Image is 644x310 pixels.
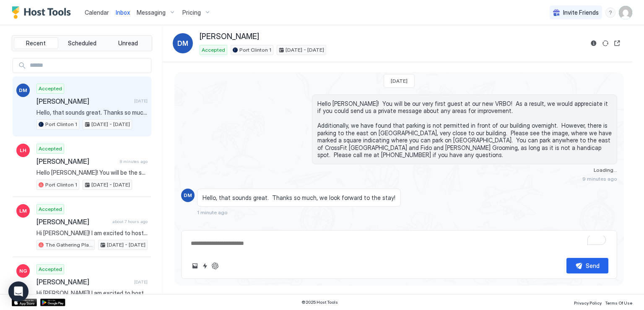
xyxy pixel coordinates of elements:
[39,205,62,213] span: Accepted
[134,279,148,285] span: [DATE]
[600,38,610,48] button: Sync reservation
[182,9,201,16] span: Pricing
[586,261,600,270] div: Send
[197,209,228,215] span: 1 minute ago
[317,100,612,159] span: Hello [PERSON_NAME]! You will be our very first guest at our new VRBO! As a result, we would appr...
[202,46,225,54] span: Accepted
[45,181,77,189] span: Port Clinton 1
[589,38,599,48] button: Reservation information
[605,298,632,307] a: Terms Of Use
[539,221,617,232] button: Scheduled Messages
[12,6,75,19] a: Host Tools Logo
[8,281,29,302] div: Open Intercom Messenger
[40,299,65,306] a: Google Play Store
[116,8,130,17] a: Inbox
[106,37,150,49] button: Unread
[45,241,93,249] span: The Gathering Place
[36,229,148,237] span: Hi [PERSON_NAME]! I am excited to host you at The Gathering Place! LOCATION: [STREET_ADDRESS] KEY...
[612,38,622,48] button: Open reservation
[574,298,602,307] a: Privacy Policy
[12,35,152,51] div: tab-group
[190,261,200,271] button: Upload image
[605,8,615,18] div: menu
[203,194,395,202] span: Hello, that sounds great. Thanks so much, we look forward to the stay!
[190,236,608,251] textarea: To enrich screen reader interactions, please activate Accessibility in Grammarly extension settings
[619,6,632,19] div: User profile
[107,241,145,249] span: [DATE] - [DATE]
[36,157,117,166] span: [PERSON_NAME]
[26,39,46,47] span: Recent
[91,181,130,189] span: [DATE] - [DATE]
[594,167,617,173] span: Loading...
[200,32,259,42] span: [PERSON_NAME]
[301,299,338,305] span: © 2025 Host Tools
[112,219,148,224] span: about 7 hours ago
[137,9,166,16] span: Messaging
[200,261,210,271] button: Quick reply
[605,300,632,305] span: Terms Of Use
[184,192,192,199] span: DM
[39,265,62,273] span: Accepted
[391,78,408,84] span: [DATE]
[582,176,617,182] span: 9 minutes ago
[36,97,131,105] span: [PERSON_NAME]
[19,87,27,94] span: DM
[39,85,62,92] span: Accepted
[91,121,130,128] span: [DATE] - [DATE]
[85,9,109,16] span: Calendar
[20,147,26,154] span: LH
[36,278,131,286] span: [PERSON_NAME]
[563,9,599,16] span: Invite Friends
[566,258,608,273] button: Send
[177,38,188,48] span: DM
[39,145,62,152] span: Accepted
[134,98,148,104] span: [DATE]
[26,58,151,73] input: Input Field
[45,121,77,128] span: Port Clinton 1
[551,222,608,231] div: Scheduled Messages
[19,207,27,215] span: LM
[36,218,109,226] span: [PERSON_NAME]
[68,39,96,47] span: Scheduled
[85,8,109,17] a: Calendar
[574,300,602,305] span: Privacy Policy
[116,9,130,16] span: Inbox
[286,46,324,54] span: [DATE] - [DATE]
[19,267,27,275] span: NG
[239,46,271,54] span: Port Clinton 1
[36,109,148,116] span: Hello, that sounds great. Thanks so much, we look forward to the stay!
[36,169,148,176] span: Hello [PERSON_NAME]! You will be the second guest at our new VRBO! As a result, we would apprecia...
[12,299,37,306] a: App Store
[14,37,58,49] button: Recent
[36,289,148,297] span: Hi [PERSON_NAME]! I am excited to host you at The Gathering Place! LOCATION: [STREET_ADDRESS] KEY...
[120,159,148,164] span: 8 minutes ago
[210,261,220,271] button: ChatGPT Auto Reply
[60,37,104,49] button: Scheduled
[118,39,138,47] span: Unread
